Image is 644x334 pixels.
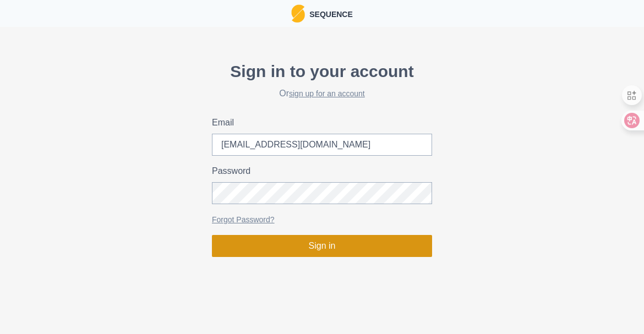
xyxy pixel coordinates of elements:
h2: Or [212,88,432,98]
img: Logo [291,4,305,23]
p: Sign in to your account [212,59,432,84]
a: LogoSequence [291,4,353,23]
label: Password [212,165,425,178]
a: sign up for an account [289,89,365,98]
button: Sign in [212,235,432,257]
a: Forgot Password? [212,215,275,224]
p: Sequence [305,7,353,20]
label: Email [212,116,425,129]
